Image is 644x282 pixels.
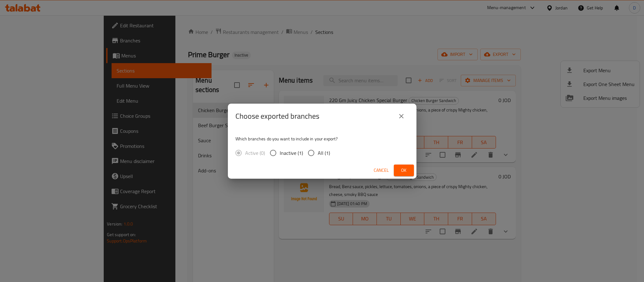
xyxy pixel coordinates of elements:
button: Ok [394,165,414,176]
button: Cancel [371,165,391,176]
p: Which branches do you want to include in your export? [235,136,409,142]
button: close [394,109,409,124]
span: Ok [399,166,409,174]
span: All (1) [318,149,330,157]
span: Cancel [374,166,389,174]
span: Active (0) [245,149,265,157]
span: Inactive (1) [280,149,303,157]
h2: Choose exported branches [235,111,319,121]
